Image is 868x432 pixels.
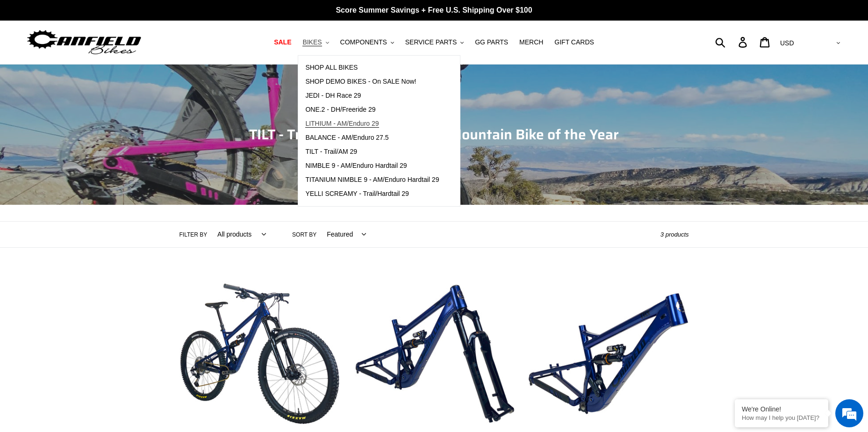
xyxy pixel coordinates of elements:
[298,36,333,49] button: BIKES
[401,36,468,49] button: SERVICE PARTS
[298,187,446,201] a: YELLI SCREAMY - Trail/Hardtail 29
[302,38,322,46] span: BIKES
[742,414,821,421] p: How may I help you today?
[298,173,446,187] a: TITANIUM NIMBLE 9 - AM/Enduro Hardtail 29
[179,230,208,239] label: Filter by
[554,38,594,46] span: GIFT CARDS
[298,131,446,145] a: BALANCE - AM/Enduro 27.5
[305,148,357,156] span: TILT - Trail/AM 29
[298,89,446,103] a: JEDI - DH Race 29
[305,162,407,170] span: NIMBLE 9 - AM/Enduro Hardtail 29
[305,134,388,142] span: BALANCE - AM/Enduro 27.5
[298,159,446,173] a: NIMBLE 9 - AM/Enduro Hardtail 29
[30,47,53,70] img: d_696896380_company_1647369064580_696896380
[660,231,689,238] span: 3 products
[305,64,358,72] span: SHOP ALL BIKES
[10,51,24,65] div: Navigation go back
[305,78,416,86] span: SHOP DEMO BIKES - On SALE Now!
[305,190,409,198] span: YELLI SCREAMY - Trail/Hardtail 29
[550,36,599,49] a: GIFT CARDS
[269,36,296,49] a: SALE
[153,5,176,27] div: Minimize live chat window
[298,145,446,159] a: TILT - Trail/AM 29
[298,75,446,89] a: SHOP DEMO BIKES - On SALE Now!
[742,405,821,413] div: We're Online!
[26,28,143,57] img: Canfield Bikes
[63,52,171,65] div: Chat with us now
[305,92,361,100] span: JEDI - DH Race 29
[515,36,548,49] a: MERCH
[475,38,508,46] span: GG PARTS
[298,61,446,75] a: SHOP ALL BIKES
[54,118,129,212] span: We're online!
[298,103,446,117] a: ONE.2 - DH/Freeride 29
[405,38,457,46] span: SERVICE PARTS
[340,38,387,46] span: COMPONENTS
[305,106,375,114] span: ONE.2 - DH/Freeride 29
[305,176,439,184] span: TITANIUM NIMBLE 9 - AM/Enduro Hardtail 29
[292,230,316,239] label: Sort by
[249,123,619,145] span: TILT - Trail/AM 29er - 2024 All Mountain Bike of the Year
[336,36,399,49] button: COMPONENTS
[470,36,513,49] a: GG PARTS
[5,255,178,288] textarea: Type your message and hit 'Enter'
[274,38,291,46] span: SALE
[720,32,744,52] input: Search
[305,120,379,128] span: LITHIUM - AM/Enduro 29
[519,38,543,46] span: MERCH
[298,117,446,131] a: LITHIUM - AM/Enduro 29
